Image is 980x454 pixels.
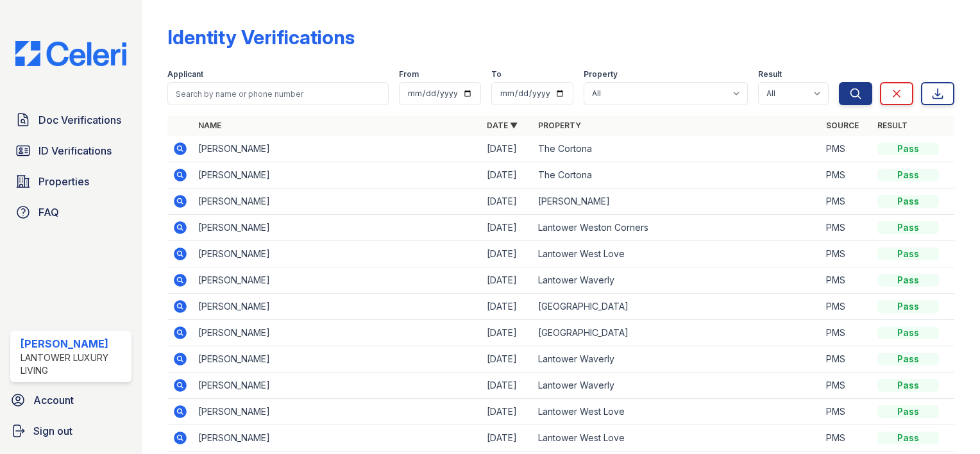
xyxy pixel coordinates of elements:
[482,346,533,373] td: [DATE]
[21,351,126,377] div: Lantower Luxury Living
[821,162,872,189] td: PMS
[533,373,821,399] td: Lantower Waverly
[821,267,872,294] td: PMS
[10,107,131,133] a: Doc Verifications
[482,294,533,320] td: [DATE]
[877,221,939,234] div: Pass
[10,138,131,164] a: ID Verifications
[5,41,137,66] img: CE_Logo_Blue-a8612792a0a2168367f1c8372b55b34899dd931a85d93a1a3d3e32e68fde9ad4.png
[538,121,581,130] a: Property
[821,320,872,346] td: PMS
[198,121,221,130] a: Name
[821,241,872,267] td: PMS
[877,248,939,260] div: Pass
[38,112,121,128] span: Doc Verifications
[193,399,481,425] td: [PERSON_NAME]
[877,300,939,313] div: Pass
[758,69,782,80] label: Result
[487,121,518,130] a: Date ▼
[877,353,939,366] div: Pass
[877,142,939,155] div: Pass
[533,241,821,267] td: Lantower West Love
[38,205,59,220] span: FAQ
[167,82,389,105] input: Search by name or phone number
[584,69,618,80] label: Property
[21,336,126,351] div: [PERSON_NAME]
[193,241,481,267] td: [PERSON_NAME]
[533,346,821,373] td: Lantower Waverly
[399,69,419,80] label: From
[821,399,872,425] td: PMS
[821,373,872,399] td: PMS
[482,399,533,425] td: [DATE]
[482,136,533,162] td: [DATE]
[482,267,533,294] td: [DATE]
[877,274,939,287] div: Pass
[533,136,821,162] td: The Cortona
[491,69,502,80] label: To
[533,425,821,451] td: Lantower West Love
[33,423,72,439] span: Sign out
[5,387,137,413] a: Account
[877,195,939,208] div: Pass
[877,326,939,339] div: Pass
[193,162,481,189] td: [PERSON_NAME]
[482,215,533,241] td: [DATE]
[193,320,481,346] td: [PERSON_NAME]
[193,136,481,162] td: [PERSON_NAME]
[193,267,481,294] td: [PERSON_NAME]
[38,143,112,158] span: ID Verifications
[533,189,821,215] td: [PERSON_NAME]
[533,294,821,320] td: [GEOGRAPHIC_DATA]
[482,241,533,267] td: [DATE]
[877,121,908,130] a: Result
[167,26,355,49] div: Identity Verifications
[10,169,131,194] a: Properties
[533,399,821,425] td: Lantower West Love
[877,432,939,444] div: Pass
[482,425,533,451] td: [DATE]
[482,162,533,189] td: [DATE]
[821,136,872,162] td: PMS
[193,373,481,399] td: [PERSON_NAME]
[821,346,872,373] td: PMS
[821,215,872,241] td: PMS
[482,189,533,215] td: [DATE]
[193,294,481,320] td: [PERSON_NAME]
[533,267,821,294] td: Lantower Waverly
[10,199,131,225] a: FAQ
[877,169,939,181] div: Pass
[33,392,74,408] span: Account
[482,320,533,346] td: [DATE]
[877,405,939,418] div: Pass
[5,418,137,444] a: Sign out
[533,320,821,346] td: [GEOGRAPHIC_DATA]
[193,425,481,451] td: [PERSON_NAME]
[482,373,533,399] td: [DATE]
[38,174,89,189] span: Properties
[821,425,872,451] td: PMS
[193,346,481,373] td: [PERSON_NAME]
[877,379,939,392] div: Pass
[193,215,481,241] td: [PERSON_NAME]
[533,162,821,189] td: The Cortona
[821,189,872,215] td: PMS
[826,121,859,130] a: Source
[167,69,203,80] label: Applicant
[533,215,821,241] td: Lantower Weston Corners
[821,294,872,320] td: PMS
[193,189,481,215] td: [PERSON_NAME]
